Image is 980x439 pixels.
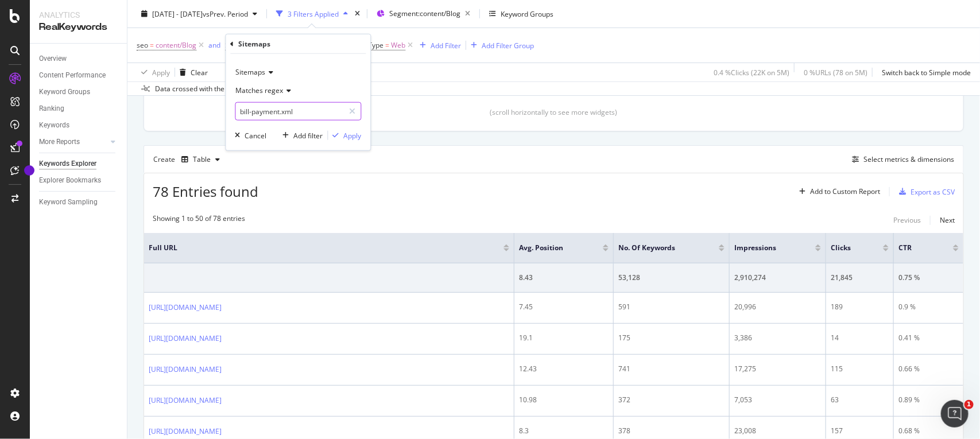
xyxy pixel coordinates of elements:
[911,187,955,197] div: Export as CSV
[245,130,267,140] div: Cancel
[519,364,609,374] div: 12.43
[734,243,798,253] span: Impressions
[940,213,955,227] button: Next
[153,182,258,201] span: 78 Entries found
[328,130,362,141] button: Apply
[156,37,196,53] span: content/Blog
[391,37,405,53] span: Web
[831,364,889,374] div: 115
[898,333,959,343] div: 0.41 %
[39,9,118,21] div: Analytics
[898,243,936,253] span: CTR
[208,40,220,50] button: and
[466,38,534,52] button: Add Filter Group
[734,364,821,374] div: 17,275
[618,243,702,253] span: No. of Keywords
[898,364,959,374] div: 0.66 %
[941,400,969,428] iframe: Intercom live chat
[734,426,821,436] div: 23,008
[893,215,921,225] div: Previous
[940,215,955,225] div: Next
[137,40,148,50] span: seo
[149,364,222,375] a: [URL][DOMAIN_NAME]
[149,395,222,406] a: [URL][DOMAIN_NAME]
[39,158,96,170] div: Keywords Explorer
[239,39,271,49] div: Sitemaps
[193,156,211,163] div: Table
[385,40,389,50] span: =
[24,165,34,176] div: Tooltip anchor
[231,130,267,141] button: Cancel
[804,67,867,77] div: 0 % URLs ( 78 on 5M )
[831,395,889,405] div: 63
[810,188,880,195] div: Add to Custom Report
[734,333,821,343] div: 3,386
[618,333,725,343] div: 175
[877,63,971,81] button: Switch back to Simple mode
[191,67,208,77] div: Clear
[149,333,222,344] a: [URL][DOMAIN_NAME]
[175,63,208,81] button: Clear
[898,273,959,283] div: 0.75 %
[203,9,248,18] span: vs Prev. Period
[831,302,889,312] div: 189
[482,40,534,50] div: Add Filter Group
[236,67,266,77] span: Sitemaps
[372,5,475,23] button: Segment:content/Blog
[39,21,118,34] div: RealKeywords
[618,273,725,283] div: 53,128
[39,53,67,65] div: Overview
[208,40,220,50] div: and
[149,243,486,253] span: Full URL
[714,67,789,77] div: 0.4 % Clicks ( 22K on 5M )
[294,130,323,140] div: Add filter
[152,67,170,77] div: Apply
[39,174,101,187] div: Explorer Bookmarks
[158,107,950,117] div: (scroll horizontally to see more widgets)
[882,67,971,77] div: Switch back to Simple mode
[272,5,353,23] button: 3 Filters Applied
[39,53,119,65] a: Overview
[153,213,245,227] div: Showing 1 to 50 of 78 entries
[431,40,461,50] div: Add Filter
[153,150,224,169] div: Create
[39,136,107,148] a: More Reports
[155,84,245,94] div: Data crossed with the Crawl
[415,38,461,52] button: Add Filter
[177,150,224,169] button: Table
[519,333,609,343] div: 19.1
[519,302,609,312] div: 7.45
[485,5,558,23] button: Keyword Groups
[39,69,106,81] div: Content Performance
[847,153,954,166] button: Select metrics & dimensions
[149,302,222,313] a: [URL][DOMAIN_NAME]
[39,69,119,81] a: Content Performance
[288,9,339,18] div: 3 Filters Applied
[898,426,959,436] div: 0.68 %
[618,302,725,312] div: 591
[893,213,921,227] button: Previous
[501,9,553,18] div: Keyword Groups
[137,5,262,23] button: [DATE] - [DATE]vsPrev. Period
[734,302,821,312] div: 20,996
[39,196,98,208] div: Keyword Sampling
[831,273,889,283] div: 21,845
[137,63,170,81] button: Apply
[39,136,80,148] div: More Reports
[519,395,609,405] div: 10.98
[39,119,119,131] a: Keywords
[152,9,203,18] span: [DATE] - [DATE]
[894,182,955,201] button: Export as CSV
[236,86,284,95] span: Matches regex
[39,103,119,115] a: Ranking
[39,174,119,187] a: Explorer Bookmarks
[519,273,609,283] div: 8.43
[831,243,866,253] span: Clicks
[734,395,821,405] div: 7,053
[831,333,889,343] div: 14
[353,8,362,20] div: times
[278,130,323,141] button: Add filter
[898,395,959,405] div: 0.89 %
[39,103,64,115] div: Ranking
[863,154,954,164] div: Select metrics & dimensions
